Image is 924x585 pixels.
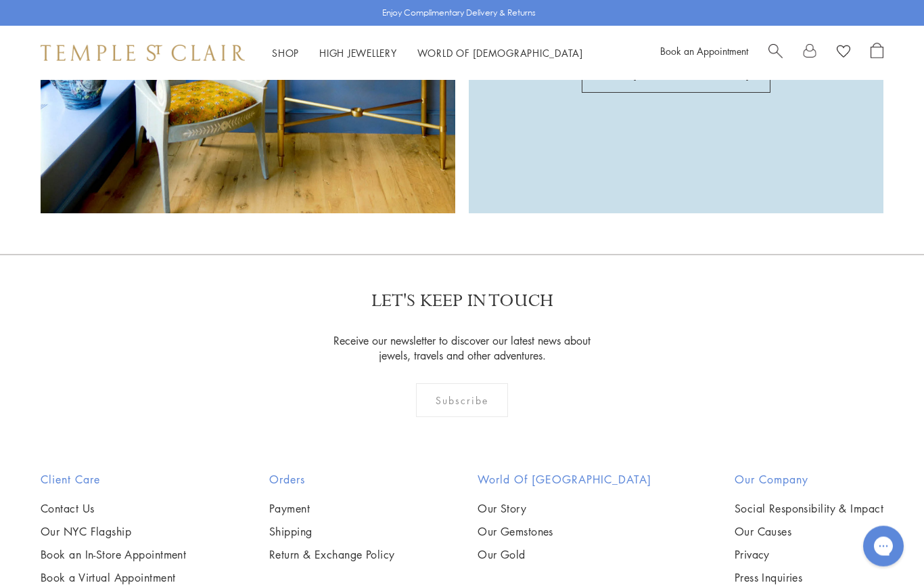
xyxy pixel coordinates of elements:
iframe: Gorgias live chat messenger [856,521,910,571]
a: Shipping [269,525,395,540]
a: Search [768,43,783,63]
a: Payment [269,502,395,517]
h2: World of [GEOGRAPHIC_DATA] [478,472,651,488]
a: High JewelleryHigh Jewellery [319,46,397,60]
h2: Orders [269,472,395,488]
a: ShopShop [272,46,299,60]
h2: Client Care [41,472,186,488]
div: Subscribe [416,384,509,418]
a: Our Gemstones [478,525,651,540]
a: Our Causes [735,525,883,540]
img: Temple St. Clair [41,45,245,61]
h2: Our Company [735,472,883,488]
p: LET'S KEEP IN TOUCH [371,290,553,313]
a: World of [DEMOGRAPHIC_DATA]World of [DEMOGRAPHIC_DATA] [417,46,583,60]
a: Our Gold [478,548,651,563]
a: View Wishlist [837,43,850,63]
p: Enjoy Complimentary Delivery & Returns [382,6,536,20]
nav: Main navigation [272,45,583,62]
a: Contact Us [41,502,186,517]
p: Receive our newsletter to discover our latest news about jewels, travels and other adventures. [325,334,599,364]
a: Open Shopping Bag [871,43,883,63]
a: Book an In-Store Appointment [41,548,186,563]
a: Privacy [735,548,883,563]
a: Return & Exchange Policy [269,548,395,563]
a: Our Story [478,502,651,517]
a: Book an Appointment [660,44,748,58]
a: Social Responsibility & Impact [735,502,883,517]
a: Our NYC Flagship [41,525,186,540]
